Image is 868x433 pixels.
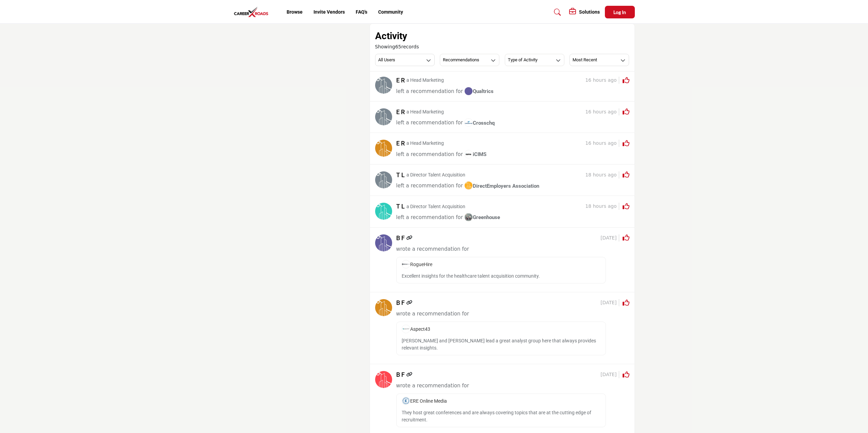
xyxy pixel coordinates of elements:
h3: Recommendations [443,57,479,63]
button: Most Recent [569,54,629,66]
span: Greenhouse [464,214,500,220]
a: Link of redirect to contact profile URL [406,371,413,378]
img: avtar-image [375,299,392,316]
h5: T L [396,203,405,210]
img: image [402,397,410,405]
a: imageAspect43 [402,326,430,332]
span: left a recommendation for [396,120,463,126]
i: Click to Rate this activity [623,140,629,147]
span: [DATE] [600,299,619,306]
i: Click to Rate this activity [623,371,629,378]
a: imageiCIMS [464,151,486,159]
span: 16 hours ago [585,77,619,84]
h5: T L [396,171,405,179]
span: 16 hours ago [585,108,619,115]
p: a Director Talent Acquisition [406,203,465,210]
span: wrote a recommendation for [396,383,469,389]
span: Aspect43 [402,326,430,332]
a: Link of redirect to contact profile URL [406,299,413,306]
button: Log In [605,6,635,18]
span: ERE Online Media [402,398,447,404]
a: imageERE Online Media [402,398,447,404]
span: left a recommendation for [396,214,463,220]
p: a Head Marketing [406,108,444,115]
button: All Users [375,54,435,66]
a: Search [547,7,565,18]
img: image [402,325,410,333]
i: Click to Rate this activity [623,108,629,115]
i: Click to Rate this activity [623,234,629,241]
span: wrote a recommendation for [396,311,469,317]
span: 65 [395,44,401,49]
i: Click to Rate this activity [623,171,629,178]
span: 18 hours ago [585,171,619,179]
span: Crosschq [464,120,495,126]
h5: Solutions [579,9,600,15]
p: [PERSON_NAME] and [PERSON_NAME] lead a great analyst group here that always provides relevant ins... [402,337,601,352]
p: Excellent insights for the healthcare talent acquisition community. [402,273,601,280]
span: left a recommendation for [396,88,463,94]
img: image [464,213,473,221]
img: image [464,150,473,158]
i: Click to Rate this activity [623,203,629,210]
div: Solutions [569,8,600,16]
span: DirectEmployers Association [464,183,539,189]
i: Click to Rate this activity [623,299,629,306]
img: avtar-image [375,108,392,125]
a: Invite Vendors [314,9,345,15]
a: imageQualtrics [464,88,494,96]
img: image [464,118,473,127]
a: imageRogueHire [402,262,432,267]
p: a Director Talent Acquisition [406,171,465,179]
a: Community [378,9,403,15]
button: Recommendations [440,54,499,66]
span: 18 hours ago [585,203,619,210]
a: imageGreenhouse [464,214,500,222]
span: 16 hours ago [585,140,619,147]
h5: E R [396,108,405,116]
span: wrote a recommendation for [396,246,469,252]
img: avtar-image [375,203,392,220]
img: avtar-image [375,234,392,251]
img: image [402,260,410,268]
img: avtar-image [375,371,392,388]
h3: Type of Activity [508,57,537,63]
img: avtar-image [375,171,392,188]
p: a Head Marketing [406,77,444,84]
span: Log In [613,9,626,15]
span: Qualtrics [464,88,494,94]
p: a Head Marketing [406,140,444,147]
h3: Most Recent [573,57,597,63]
h5: E R [396,77,405,84]
img: image [464,181,473,190]
button: Type of Activity [505,54,564,66]
span: [DATE] [600,371,619,378]
a: FAQ's [356,9,367,15]
h5: B F [396,371,405,378]
span: RogueHire [402,262,432,267]
img: image [464,87,473,95]
a: Browse [287,9,303,15]
a: imageDirectEmployers Association [464,182,539,190]
span: left a recommendation for [396,183,463,189]
h3: All Users [378,57,395,63]
h5: E R [396,140,405,147]
span: iCIMS [464,151,486,157]
img: avtar-image [375,140,392,157]
h5: B F [396,234,405,242]
span: Showing records [375,43,419,50]
h2: Activity [375,29,407,43]
img: avtar-image [375,77,392,94]
a: Link of redirect to contact profile URL [406,234,413,242]
span: [DATE] [600,234,619,242]
img: Site Logo [234,6,272,18]
a: imageCrosschq [464,119,495,127]
h5: B F [396,299,405,307]
p: They host great conferences and are always covering topics that are at the cutting edge of recrui... [402,409,601,423]
i: Click to Rate this activity [623,77,629,84]
span: left a recommendation for [396,151,463,157]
